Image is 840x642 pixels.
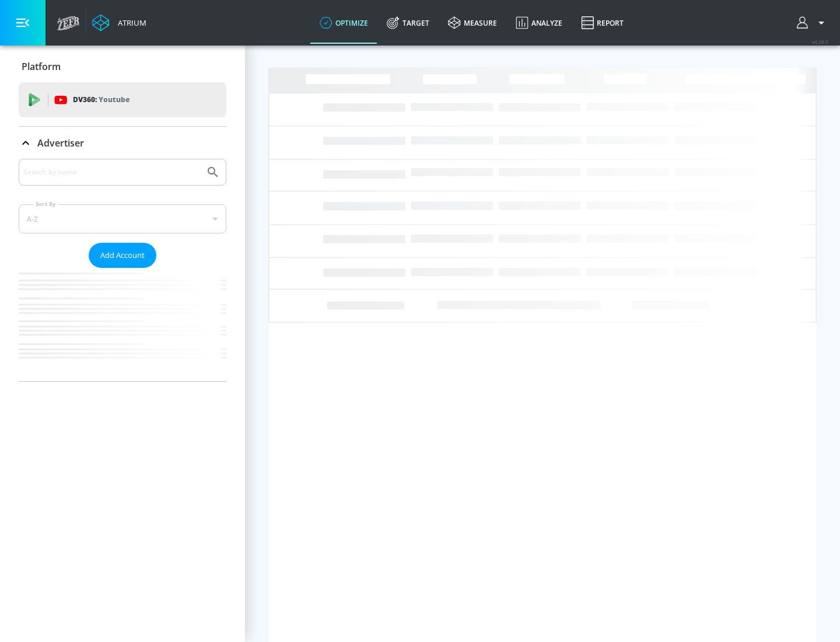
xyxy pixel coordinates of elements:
a: Atrium [92,14,146,32]
button: Add Account [89,243,156,268]
div: Advertiser [19,159,226,381]
p: DV360: [73,93,129,106]
label: Sort By [33,200,58,208]
p: Platform [22,60,61,73]
a: optimize [310,2,377,44]
p: Advertiser [37,137,84,149]
div: Advertiser [19,127,226,159]
input: Search by name [23,165,200,180]
div: A-Z [19,204,226,233]
div: Atrium [113,18,146,28]
a: Report [572,2,633,44]
div: DV360: Youtube [19,82,226,117]
a: Analyze [506,2,572,44]
p: Youtube [99,93,129,106]
nav: list of Advertiser [19,268,226,381]
a: measure [439,2,506,44]
span: Add Account [100,249,145,262]
div: Platform [19,50,226,83]
span: v 4.28.0 [812,39,828,45]
a: Target [377,2,439,44]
